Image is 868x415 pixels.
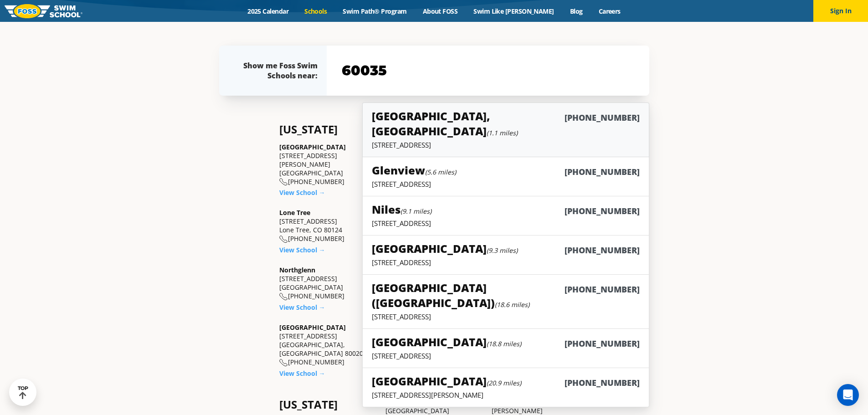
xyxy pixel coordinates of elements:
h5: [GEOGRAPHIC_DATA], [GEOGRAPHIC_DATA] [372,108,564,138]
a: Glenview(5.6 miles)[PHONE_NUMBER][STREET_ADDRESS] [362,157,649,196]
h6: [PHONE_NUMBER] [565,245,640,256]
h5: [GEOGRAPHIC_DATA] ([GEOGRAPHIC_DATA]) [372,280,564,310]
a: [GEOGRAPHIC_DATA](9.3 miles)[PHONE_NUMBER][STREET_ADDRESS] [362,235,649,275]
p: [STREET_ADDRESS] [372,351,639,360]
p: [STREET_ADDRESS] [372,219,639,228]
a: 2025 Calendar [240,7,297,15]
div: TOP [18,385,28,400]
p: [STREET_ADDRESS] [372,258,639,267]
small: (9.1 miles) [401,207,431,215]
small: (18.6 miles) [495,300,529,309]
p: [STREET_ADDRESS][PERSON_NAME] [372,390,639,400]
a: [GEOGRAPHIC_DATA](20.9 miles)[PHONE_NUMBER][STREET_ADDRESS][PERSON_NAME] [362,368,649,407]
small: (9.3 miles) [487,246,518,255]
small: (20.9 miles) [487,379,521,387]
a: About FOSS [415,7,466,15]
img: FOSS Swim School Logo [5,4,82,18]
h5: [GEOGRAPHIC_DATA] [372,334,521,349]
h6: [PHONE_NUMBER] [565,338,640,349]
small: (5.6 miles) [425,168,456,176]
p: [STREET_ADDRESS] [372,179,639,189]
div: Open Intercom Messenger [837,384,859,406]
h5: [GEOGRAPHIC_DATA] [372,374,521,389]
a: Swim Path® Program [335,7,415,15]
h4: [US_STATE] [279,398,376,411]
a: Careers [591,7,628,15]
small: (1.1 miles) [487,128,518,137]
div: Show me Foss Swim Schools near: [237,61,318,81]
h5: Niles [372,202,431,217]
a: Swim Like [PERSON_NAME] [466,7,562,15]
p: [STREET_ADDRESS] [372,312,639,321]
a: [GEOGRAPHIC_DATA] ([GEOGRAPHIC_DATA])(18.6 miles)[PHONE_NUMBER][STREET_ADDRESS] [362,274,649,329]
input: YOUR ZIP CODE [339,57,637,84]
h5: Glenview [372,163,456,178]
h6: [PHONE_NUMBER] [565,205,640,217]
a: [GEOGRAPHIC_DATA], [GEOGRAPHIC_DATA](1.1 miles)[PHONE_NUMBER][STREET_ADDRESS] [362,102,649,157]
a: [GEOGRAPHIC_DATA](18.8 miles)[PHONE_NUMBER][STREET_ADDRESS] [362,328,649,368]
h6: [PHONE_NUMBER] [565,377,640,389]
h6: [PHONE_NUMBER] [565,112,640,138]
a: Blog [562,7,591,15]
h6: [PHONE_NUMBER] [565,166,640,178]
h5: [GEOGRAPHIC_DATA] [372,241,518,256]
a: Niles(9.1 miles)[PHONE_NUMBER][STREET_ADDRESS] [362,196,649,236]
h6: [PHONE_NUMBER] [565,284,640,310]
a: Schools [297,7,335,15]
small: (18.8 miles) [487,339,521,348]
p: [STREET_ADDRESS] [372,140,639,149]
